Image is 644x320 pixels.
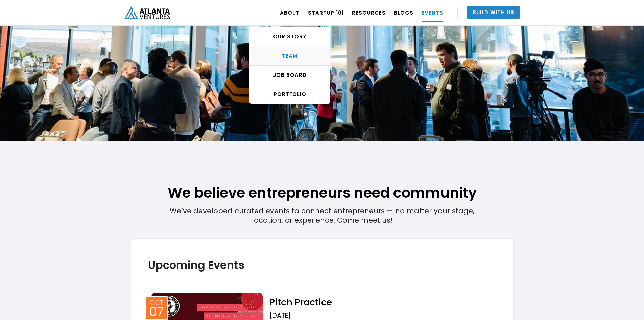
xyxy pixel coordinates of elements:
[249,66,330,85] a: Job Board
[249,85,330,104] a: PORTFOLIO
[148,259,496,271] h2: Upcoming Events
[352,3,386,22] a: RESOURCES
[249,46,330,66] a: TEAM
[269,296,496,308] h2: Pitch Practice
[131,149,513,202] h1: We believe entrepreneurs need community
[394,3,413,22] a: BLOGS
[249,33,330,40] div: OUR STORY
[467,6,520,19] a: Build With Us
[308,3,344,22] a: Startup 101
[249,52,330,59] div: TEAM
[269,312,496,320] div: [DATE]
[169,149,475,225] div: We’ve developed curated events to connect entrepreneurs — no matter your stage, location, or expe...
[149,307,163,317] div: 07
[249,72,330,79] div: Job Board
[422,3,443,22] a: EVENTS
[249,91,330,98] div: PORTFOLIO
[280,3,300,22] a: ABOUT
[150,300,163,306] div: Oct
[249,27,330,46] a: OUR STORY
